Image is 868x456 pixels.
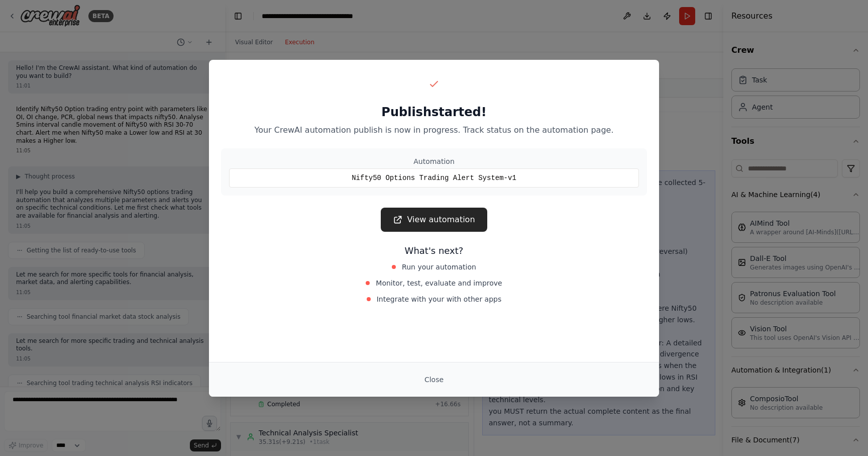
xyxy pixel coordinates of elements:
[221,244,647,258] h3: What's next?
[376,278,502,288] span: Monitor, test, evaluate and improve
[229,156,639,166] div: Automation
[229,168,639,188] div: Nifty50 Options Trading Alert System-v1
[402,262,476,272] span: Run your automation
[221,104,647,120] h2: Publish started!
[381,208,487,232] a: View automation
[377,294,502,304] span: Integrate with your with other apps
[221,124,647,136] p: Your CrewAI automation publish is now in progress. Track status on the automation page.
[416,371,452,389] button: Close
